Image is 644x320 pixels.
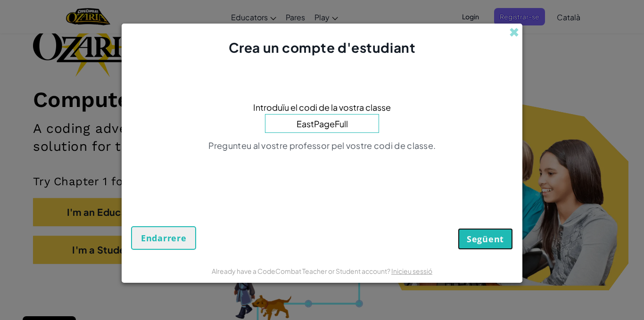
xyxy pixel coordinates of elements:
[131,226,196,250] button: Endarrere
[212,267,391,275] span: Already have a CodeCombat Teacher or Student account?
[253,100,391,114] span: Introduïu el codi de la vostra classe
[141,232,186,244] span: Endarrere
[467,233,504,245] span: Següent
[391,267,432,275] a: Inicieu sessió
[208,140,436,151] span: Pregunteu al vostre professor pel vostre codi de classe.
[229,39,416,56] span: Crea un compte d'estudiant
[458,228,513,250] button: Següent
